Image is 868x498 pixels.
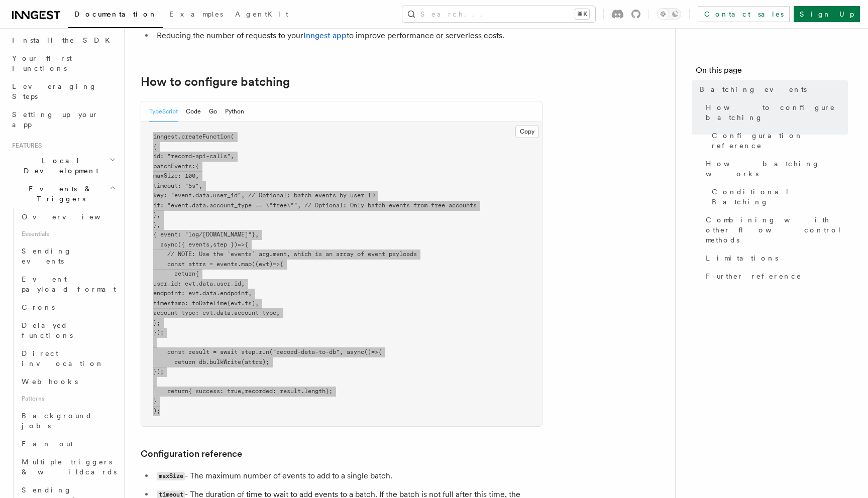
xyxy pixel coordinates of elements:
[188,261,206,268] span: attrs
[18,391,118,407] span: Patterns
[8,77,118,105] a: Leveraging Steps
[178,280,181,287] span: :
[297,202,301,209] span: ,
[149,101,178,122] button: TypeScript
[304,388,325,395] span: length
[245,241,248,248] span: {
[8,105,118,134] a: Setting up your app
[229,3,294,27] a: AgentKit
[303,31,347,40] a: Inngest app
[154,469,542,483] li: - The maximum number of events to add to a single batch.
[18,407,118,435] a: Background jobs
[185,172,195,179] span: 100
[252,231,255,238] span: }
[276,309,280,316] span: ,
[192,163,195,170] span: :
[364,348,371,355] span: ()
[22,458,117,476] span: Multiple triggers & wildcards
[213,280,241,287] span: .user_id
[153,319,160,326] span: };
[706,215,848,245] span: Combining with other flow control methods
[164,192,167,199] span: :
[8,142,42,150] span: Features
[216,309,231,316] span: data
[74,10,157,18] span: Documentation
[174,358,195,365] span: return
[199,358,206,365] span: db
[185,300,188,307] span: :
[304,202,477,209] span: // Optional: Only batch events from free accounts
[22,378,78,386] span: Webhooks
[575,9,589,19] kbd: ⌘K
[181,290,185,297] span: :
[188,348,209,355] span: result
[8,152,118,180] button: Local Development
[8,156,110,176] span: Local Development
[18,453,118,481] a: Multiple triggers & wildcards
[255,231,259,238] span: ,
[712,187,848,207] span: Conditional Batching
[252,261,273,268] span: ((evt)
[185,182,199,189] span: "5s"
[255,300,259,307] span: ,
[706,159,848,179] span: How batching works
[167,261,185,268] span: const
[12,110,98,129] span: Setting up your app
[153,133,178,140] span: inngest
[213,309,216,316] span: .
[706,253,778,263] span: Limitations
[702,249,848,267] a: Limitations
[248,192,375,199] span: // Optional: batch events by user ID
[153,163,192,170] span: batchEvents
[231,153,234,160] span: ,
[22,303,55,311] span: Crons
[153,231,178,238] span: { event
[241,192,245,199] span: ,
[235,10,288,18] span: AgentKit
[22,349,104,367] span: Direct invocation
[702,155,848,183] a: How batching works
[157,472,185,480] code: maxSize
[199,182,202,189] span: ,
[169,10,223,18] span: Examples
[702,98,848,127] a: How to configure batching
[698,6,790,22] a: Contact sales
[68,3,163,28] a: Documentation
[209,261,213,268] span: =
[195,270,199,277] span: {
[8,180,118,208] button: Events & Triggers
[12,36,116,44] span: Install the SDK
[178,241,209,248] span: ({ events
[241,358,269,365] span: (attrs);
[153,309,195,316] span: account_type
[185,231,252,238] span: "log/[DOMAIN_NAME]"
[273,261,280,268] span: =>
[154,29,542,43] li: Reducing the number of requests to your to improve performance or serverless costs.
[157,221,160,228] span: ,
[657,8,681,20] button: Toggle dark mode
[199,280,213,287] span: data
[188,388,220,395] span: { success
[174,270,195,277] span: return
[153,153,160,160] span: id
[206,358,241,365] span: .bulkWrite
[213,348,216,355] span: =
[195,163,199,170] span: {
[167,251,417,258] span: // NOTE: Use the `events` argument, which is an array of event payloads
[794,6,860,22] a: Sign Up
[18,270,118,298] a: Event payload format
[301,388,304,395] span: .
[231,133,234,140] span: (
[167,153,231,160] span: "record-api-calls"
[202,309,213,316] span: evt
[160,241,178,248] span: async
[8,49,118,77] a: Your first Functions
[18,316,118,344] a: Delayed functions
[245,388,273,395] span: recorded
[202,290,216,297] span: data
[178,172,181,179] span: :
[167,388,188,395] span: return
[185,280,195,287] span: evt
[12,82,97,100] span: Leveraging Steps
[12,54,72,72] span: Your first Functions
